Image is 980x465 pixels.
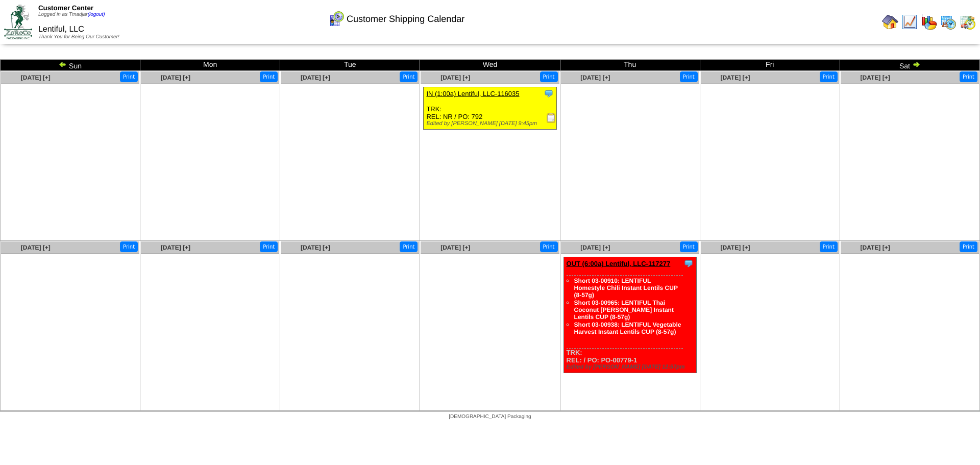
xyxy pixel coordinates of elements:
[960,14,976,30] img: calendarinout.gif
[820,241,838,252] button: Print
[59,60,67,68] img: arrowleft.gif
[449,414,531,420] span: [DEMOGRAPHIC_DATA] Packaging
[544,88,554,99] img: Tooltip
[700,60,840,71] td: Fri
[88,12,105,17] a: (logout)
[38,34,119,40] span: Thank You for Being Our Customer!
[680,241,698,252] button: Print
[567,260,671,267] a: OUT (6:00a) Lentiful, LLC-117277
[301,244,330,251] a: [DATE] [+]
[328,11,345,27] img: calendarcustomer.gif
[38,12,105,17] span: Logged in as Tmadjar
[4,5,32,39] img: ZoRoCo_Logo(Green%26Foil)%20jpg.webp
[820,71,838,82] button: Print
[301,74,330,81] a: [DATE] [+]
[861,244,890,251] a: [DATE] [+]
[882,14,898,30] img: home.gif
[563,257,696,373] div: TRK: REL: / PO: PO-00779-1
[120,241,138,252] button: Print
[574,277,678,299] a: Short 03-00910: LENTIFUL Homestyle Chili Instant Lentils CUP (8-57g)
[861,74,890,81] a: [DATE] [+]
[400,241,418,252] button: Print
[420,60,560,71] td: Wed
[280,60,420,71] td: Tue
[574,299,674,321] a: Short 03-00965: LENTIFUL Thai Coconut [PERSON_NAME] Instant Lentils CUP (8-57g)
[140,60,280,71] td: Mon
[426,90,519,97] a: IN (1:00a) Lentiful, LLC-116035
[901,14,918,30] img: line_graph.gif
[120,71,138,82] button: Print
[21,74,51,81] a: [DATE] [+]
[720,74,750,81] a: [DATE] [+]
[540,241,558,252] button: Print
[960,71,977,82] button: Print
[683,258,694,268] img: Tooltip
[680,71,698,82] button: Print
[440,244,470,251] a: [DATE] [+]
[540,71,558,82] button: Print
[560,60,700,71] td: Thu
[260,241,278,252] button: Print
[720,244,750,251] a: [DATE] [+]
[960,241,977,252] button: Print
[426,120,556,127] div: Edited by [PERSON_NAME] [DATE] 9:45pm
[574,321,681,335] a: Short 03-00938: LENTIFUL Vegetable Harvest Instant Lentils CUP (8-57g)
[567,364,696,370] div: Edited by [PERSON_NAME] [DATE] 12:57pm
[580,244,610,251] a: [DATE] [+]
[580,74,610,81] a: [DATE] [+]
[260,71,278,82] button: Print
[1,60,140,71] td: Sun
[347,14,464,25] span: Customer Shipping Calendar
[940,14,957,30] img: calendarprod.gif
[38,4,93,12] span: Customer Center
[424,87,556,130] div: TRK: REL: NR / PO: 792
[440,74,470,81] a: [DATE] [+]
[38,25,84,34] span: Lentiful, LLC
[912,60,920,68] img: arrowright.gif
[161,244,190,251] a: [DATE] [+]
[400,71,418,82] button: Print
[840,60,979,71] td: Sat
[21,244,51,251] a: [DATE] [+]
[546,113,556,123] img: Receiving Document
[161,74,190,81] a: [DATE] [+]
[921,14,937,30] img: graph.gif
